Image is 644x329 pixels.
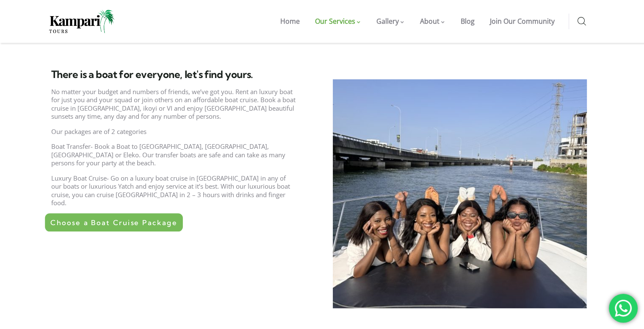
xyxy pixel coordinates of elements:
[51,142,297,167] p: Boat Transfer- Book a Boat to [GEOGRAPHIC_DATA], [GEOGRAPHIC_DATA], [GEOGRAPHIC_DATA] or Eleko. O...
[51,128,297,136] p: Our packages are of 2 categories
[280,17,300,26] span: Home
[49,10,115,33] img: Home
[50,219,177,226] span: Choose a Boat Cruise Package
[490,17,555,26] span: Join Our Community
[376,17,399,26] span: Gallery
[51,69,318,79] h3: There is a boat for everyone, let's find yours.
[609,294,638,323] div: 'Get
[461,17,475,26] span: Blog
[315,17,355,26] span: Our Services
[420,17,439,26] span: About
[45,213,183,231] a: Choose a Boat Cruise Package
[51,174,297,207] p: Luxury Boat Cruise- Go on a luxury boat cruise in [GEOGRAPHIC_DATA] in any of our boats or luxuri...
[51,88,297,121] p: No matter your budget and numbers of friends, we’ve got you. Rent an luxury boat for just you and...
[333,79,587,308] img: Affordable boat cruise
